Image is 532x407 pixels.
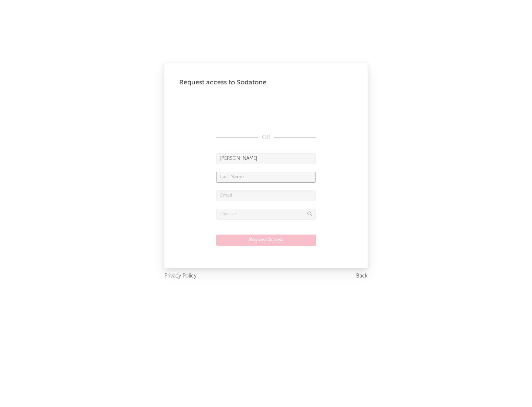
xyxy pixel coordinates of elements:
div: Request access to Sodatone [179,78,353,87]
input: Last Name [216,172,316,183]
input: Email [216,190,316,201]
input: First Name [216,153,316,164]
div: OR [216,133,316,142]
input: Division [216,209,316,220]
a: Privacy Policy [164,272,197,281]
a: Back [356,272,368,281]
button: Request Access [216,235,316,246]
